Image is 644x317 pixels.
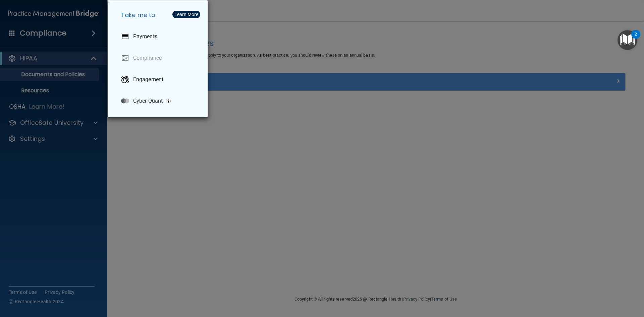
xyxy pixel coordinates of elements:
[133,33,157,40] p: Payments
[116,92,202,110] a: Cyber Quant
[618,30,637,50] button: Open Resource Center, 2 new notifications
[174,12,198,17] div: Learn More
[635,34,637,43] div: 2
[172,11,200,18] button: Learn More
[133,76,163,83] p: Engagement
[116,27,202,46] a: Payments
[528,269,636,296] iframe: Drift Widget Chat Controller
[116,49,202,67] a: Compliance
[133,98,163,104] p: Cyber Quant
[116,70,202,89] a: Engagement
[116,6,202,24] h5: Take me to:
